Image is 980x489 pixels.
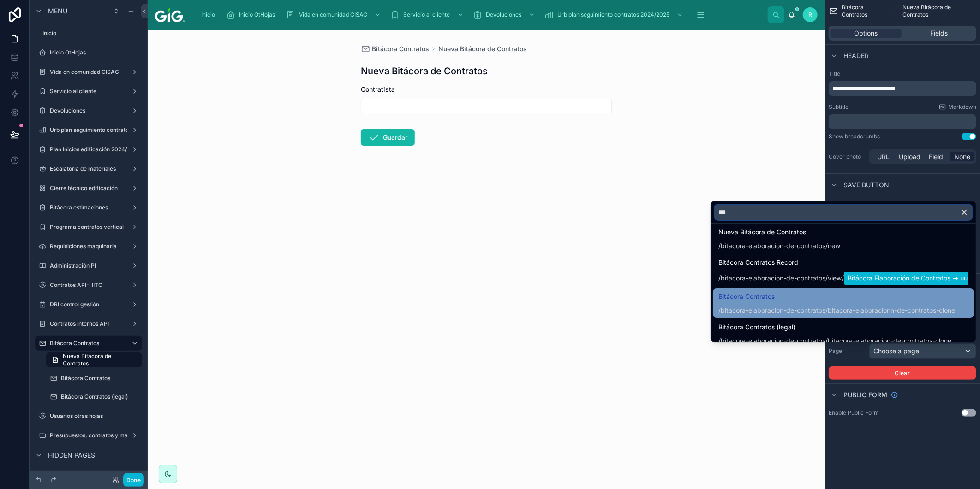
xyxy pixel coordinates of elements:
span: Bitácora Contratos [372,44,429,54]
span: Bitácora Contratos [718,291,955,302]
span: bitacora-elaboracion-de-contratos [721,274,825,283]
a: Bitácora Contratos [361,44,429,54]
h1: Nueva Bitácora de Contratos [361,65,488,78]
span: Devoluciones [486,11,521,18]
span: view [828,274,842,283]
span: Urb plan seguimiento contratos 2024/2025 [557,11,669,18]
div: scrollable content [192,5,768,25]
span: R [808,11,812,18]
button: Guardar [361,129,415,146]
span: Servicio al cliente [403,11,450,18]
img: App logo [155,7,185,22]
div: /bitacora-elaboracion-de-contratos/bitacora-elaboracionn-de-contratos-clone [718,306,955,315]
span: / [718,274,721,283]
a: Devoluciones [470,6,540,23]
span: / [825,274,828,283]
span: Bitácora Contratos (legal) [718,322,951,333]
a: Servicio al cliente [388,6,468,23]
div: /bitacora-elaboracion-de-contratos/bitacora-elaboracion-de-contratos-clone [718,336,951,346]
span: Contratista [361,85,395,93]
span: Nueva Bitácora de Contratos [718,227,840,238]
span: Bitácora Contratos Record [718,257,968,268]
span: -> [952,274,958,282]
span: / [718,241,721,250]
a: Inicio OtHojas [223,6,281,23]
span: / [842,274,844,283]
span: Vida en comunidad CISAC [299,11,367,18]
span: bitacora-elaboracion-de-contratos [721,241,825,250]
a: Nueva Bitácora de Contratos [438,44,527,54]
span: Inicio [201,11,215,18]
span: Inicio OtHojas [239,11,275,18]
div: /new [718,241,840,250]
a: Urb plan seguimiento contratos 2024/2025 [542,6,688,23]
span: Bitácora Elaboración de Contratos uuid [844,272,977,285]
a: Vida en comunidad CISAC [283,6,386,23]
